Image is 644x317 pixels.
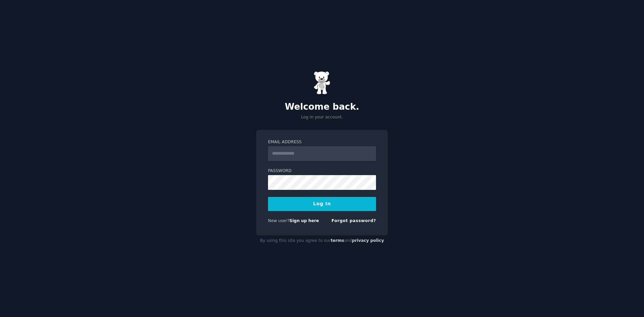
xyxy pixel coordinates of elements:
a: Forgot password? [331,218,376,223]
button: Log In [268,197,376,211]
a: privacy policy [352,238,384,243]
span: New user? [268,218,289,223]
div: By using this site you agree to our and [256,235,388,246]
h2: Welcome back. [256,102,388,112]
a: Sign up here [289,218,319,223]
img: Gummy Bear [314,71,330,95]
p: Log in your account. [256,114,388,120]
label: Email Address [268,139,376,145]
a: terms [331,238,344,243]
label: Password [268,168,376,174]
